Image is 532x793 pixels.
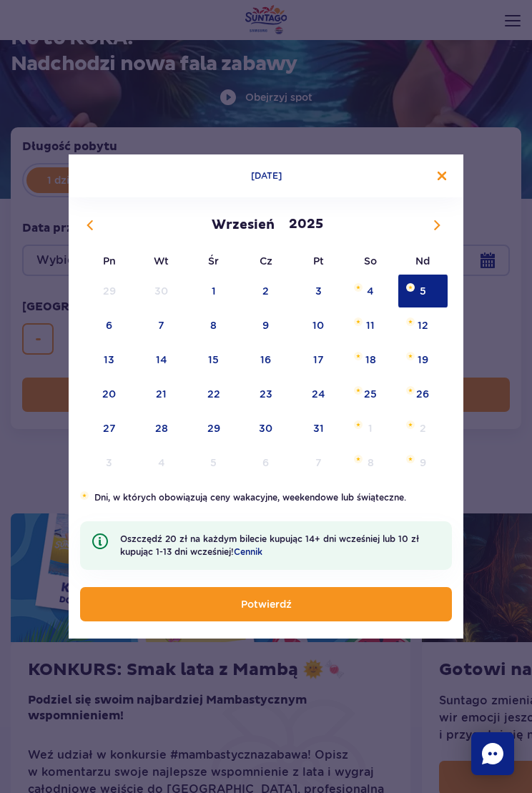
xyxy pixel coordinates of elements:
[80,521,452,570] li: Oszczędź 20 zł na każdym bilecie kupując 14+ dni wcześniej lub 10 zł kupując 1-13 dni wcześniej!
[471,732,514,775] div: Chat
[83,412,135,445] span: Październik 27, 2025
[345,378,397,410] span: Październik 25, 2025
[187,378,240,410] span: Październik 22, 2025
[240,378,292,410] span: Październik 23, 2025
[397,275,449,307] span: Październik 5, 2025
[187,275,240,307] span: Październik 1, 2025
[292,275,345,307] span: Październik 3, 2025
[397,378,449,410] span: Październik 26, 2025
[397,412,449,445] span: Listopad 2, 2025
[135,412,187,445] span: Październik 28, 2025
[398,248,448,274] span: Nd
[345,309,397,342] span: Październik 11, 2025
[292,343,345,376] span: Październik 17, 2025
[187,412,240,445] span: Październik 29, 2025
[345,275,397,307] span: Październik 4, 2025
[345,248,396,274] span: So
[292,412,345,445] span: Październik 31, 2025
[240,309,292,342] span: Październik 9, 2025
[345,446,397,479] span: Listopad 8, 2025
[83,446,135,479] span: Listopad 3, 2025
[241,599,292,610] p: Potwierdź
[240,248,291,274] span: Cz
[292,309,345,342] span: Październik 10, 2025
[135,343,187,376] span: Październik 14, 2025
[345,412,397,445] span: Listopad 1, 2025
[83,309,135,342] span: Październik 6, 2025
[240,446,292,479] span: Listopad 6, 2025
[83,275,135,307] span: Wrzesień 29, 2025
[84,248,134,274] span: Pn
[292,378,345,410] span: Październik 24, 2025
[240,343,292,376] span: Październik 16, 2025
[187,343,240,376] span: Październik 15, 2025
[293,248,344,274] span: Pt
[83,343,135,376] span: Październik 13, 2025
[438,172,446,180] button: Zamknij kalendarz
[187,446,240,479] span: Listopad 5, 2025
[188,248,239,274] span: Śr
[345,343,397,376] span: Październik 18, 2025
[187,309,240,342] span: Październik 8, 2025
[135,446,187,479] span: Listopad 4, 2025
[397,343,449,376] span: Październik 19, 2025
[83,378,135,410] span: Październik 20, 2025
[136,248,187,274] span: Wt
[135,275,187,307] span: Wrzesień 30, 2025
[135,309,187,342] span: Październik 7, 2025
[80,491,452,504] li: Dni, w których obowiązują ceny wakacyjne, weekendowe lub świąteczne.
[69,154,463,197] div: [DATE]
[80,587,452,621] button: Potwierdź
[397,446,449,479] span: Listopad 9, 2025
[292,446,345,479] span: Listopad 7, 2025
[240,412,292,445] span: Październik 30, 2025
[234,546,262,557] a: Cennik
[240,275,292,307] span: Październik 2, 2025
[135,378,187,410] span: Październik 21, 2025
[397,309,449,342] span: Październik 12, 2025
